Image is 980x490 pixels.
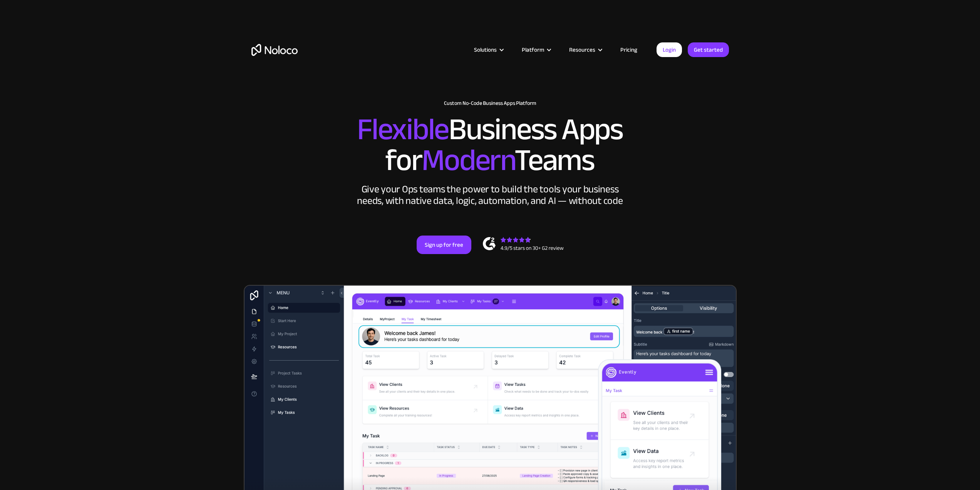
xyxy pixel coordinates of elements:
[357,101,449,158] span: Flexible
[251,44,298,56] a: home
[657,42,682,57] a: Login
[569,45,595,55] div: Resources
[422,131,514,189] span: Modern
[417,236,471,254] a: Sign up for free
[474,45,497,55] div: Solutions
[512,45,560,55] div: Platform
[464,45,512,55] div: Solutions
[560,45,611,55] div: Resources
[688,42,729,57] a: Get started
[355,184,625,207] div: Give your Ops teams the power to build the tools your business needs, with native data, logic, au...
[251,100,729,106] h1: Custom No-Code Business Apps Platform
[251,114,729,176] h2: Business Apps for Teams
[611,45,647,55] a: Pricing
[522,45,544,55] div: Platform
